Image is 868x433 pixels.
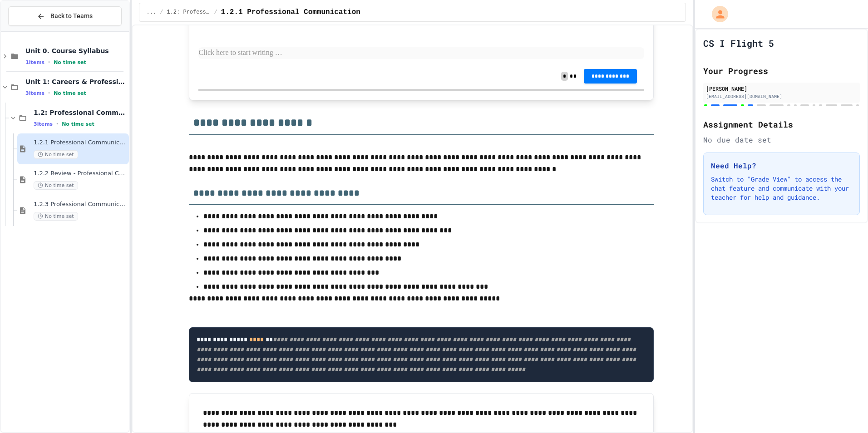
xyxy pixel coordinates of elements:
span: 3 items [25,90,44,96]
span: Back to Teams [50,11,93,21]
span: 1 items [25,59,44,65]
span: • [48,89,50,97]
span: No time set [54,59,86,65]
div: No due date set [703,134,860,145]
span: 1.2.3 Professional Communication Challenge [34,201,127,208]
span: / [214,9,217,16]
span: Unit 1: Careers & Professionalism [25,78,127,86]
span: / [160,9,163,16]
div: [PERSON_NAME] [706,84,857,93]
span: 1.2.2 Review - Professional Communication [34,170,127,177]
h2: Your Progress [703,64,860,77]
h2: Assignment Details [703,118,860,131]
span: No time set [34,212,78,221]
div: [EMAIL_ADDRESS][DOMAIN_NAME] [706,93,857,100]
span: • [48,59,50,66]
span: ... [147,9,157,16]
span: 1.2: Professional Communication [167,9,210,16]
span: No time set [62,121,94,127]
span: No time set [34,181,78,190]
span: Unit 0. Course Syllabus [25,47,127,55]
span: 3 items [34,121,53,127]
span: 1.2.1 Professional Communication [221,7,360,18]
span: • [56,120,58,128]
p: Switch to "Grade View" to access the chat feature and communicate with your teacher for help and ... [711,175,852,202]
h1: CS I Flight 5 [703,37,774,49]
span: 1.2.1 Professional Communication [34,139,127,147]
span: No time set [34,150,78,159]
button: Back to Teams [8,6,122,26]
h3: Need Help? [711,160,852,171]
span: No time set [54,90,86,96]
div: My Account [702,4,730,25]
span: 1.2: Professional Communication [34,108,127,117]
